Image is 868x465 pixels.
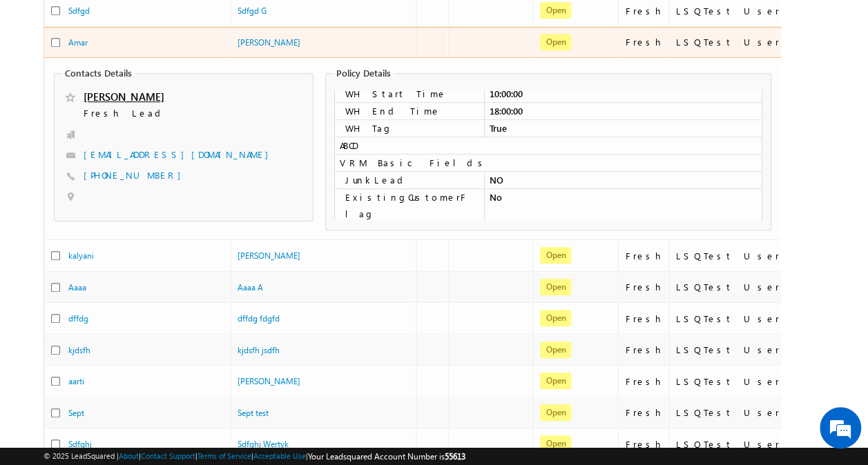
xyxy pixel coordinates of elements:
[540,34,571,50] span: Open
[238,250,300,261] a: [PERSON_NAME]
[68,345,90,355] a: kjdsfh
[197,451,251,460] a: Terms of Service
[334,120,484,137] td: WH Tag
[72,72,232,90] div: Chat with us now
[540,247,571,264] span: Open
[625,406,662,419] div: Fresh
[68,408,84,418] a: Sept
[676,5,779,17] div: LSQTest User
[625,438,662,451] div: Fresh
[333,68,394,79] legend: Policy Details
[676,36,779,48] div: LSQTest User
[238,37,300,48] a: [PERSON_NAME]
[676,375,779,388] div: LSQTest User
[253,451,306,460] a: Acceptable Use
[334,172,484,189] td: JunkLead
[84,148,276,160] a: [EMAIL_ADDRESS][DOMAIN_NAME]
[238,282,263,293] a: Aaaa A
[84,169,188,181] a: [PHONE_NUMBER]
[68,250,94,261] a: kalyani
[68,313,88,324] a: dffdg
[68,376,84,386] a: aarti
[68,439,92,449] a: Sdfghj
[84,107,241,121] span: Fresh Lead
[625,5,662,17] div: Fresh
[540,342,571,358] span: Open
[676,438,779,451] div: LSQTest User
[68,37,88,48] a: Amar
[540,279,571,295] span: Open
[68,282,86,293] a: Aaaa
[238,408,269,418] a: Sept test
[625,344,662,356] div: Fresh
[676,344,779,356] div: LSQTest User
[18,128,252,352] textarea: Type your message and hit 'Enter'
[238,345,280,355] a: kjdsfh jsdfh
[625,250,662,262] div: Fresh
[484,103,762,120] td: 18:00:00
[238,313,280,324] a: dffdg fdgfd
[23,72,58,90] img: d_60004797649_company_0_60004797649
[238,439,289,449] a: Sdfghj Wertyk
[625,375,662,388] div: Fresh
[238,6,267,16] a: Sdfgd G
[625,313,662,325] div: Fresh
[61,68,135,79] legend: Contacts Details
[676,406,779,419] div: LSQTest User
[445,451,465,462] span: 55613
[119,451,139,460] a: About
[84,90,164,103] a: [PERSON_NAME]
[540,435,571,452] span: Open
[308,451,465,462] span: Your Leadsquared Account Number is
[676,250,779,262] div: LSQTest User
[625,36,662,48] div: Fresh
[141,451,195,460] a: Contact Support
[334,103,484,120] td: WH End Time
[484,86,762,103] td: 10:00:00
[676,313,779,325] div: LSQTest User
[334,189,484,223] td: ExistingCustomerFlag
[625,281,662,293] div: Fresh
[226,7,260,40] div: Minimize live chat window
[44,450,465,463] span: © 2025 LeadSquared | | | | |
[188,363,251,382] em: Start Chat
[676,281,779,293] div: LSQTest User
[238,376,300,386] a: [PERSON_NAME]
[540,404,571,421] span: Open
[334,137,762,155] td: ABCD
[540,373,571,389] span: Open
[540,310,571,326] span: Open
[484,189,762,223] td: No
[334,155,762,172] td: VRM Basic Fields
[540,2,571,19] span: Open
[484,172,762,189] td: NO
[334,86,484,103] td: WH Start Time
[68,6,90,16] a: Sdfgd
[484,120,762,137] td: True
